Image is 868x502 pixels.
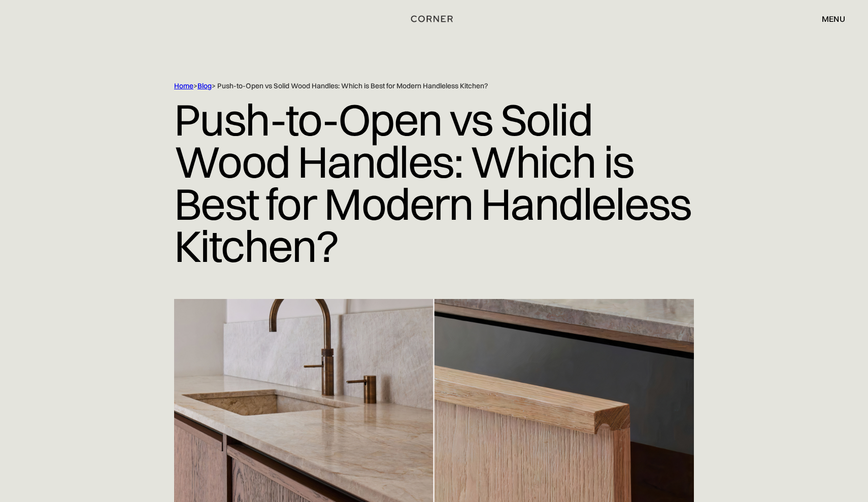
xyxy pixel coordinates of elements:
div: menu [822,15,845,23]
a: Blog [197,81,212,90]
h1: Push-to-Open vs Solid Wood Handles: Which is Best for Modern Handleless Kitchen? [174,91,694,275]
div: menu [812,10,845,27]
div: > > Push-to-Open vs Solid Wood Handles: Which is Best for Modern Handleless Kitchen? [174,81,651,91]
a: home [396,12,472,25]
a: Home [174,81,193,90]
